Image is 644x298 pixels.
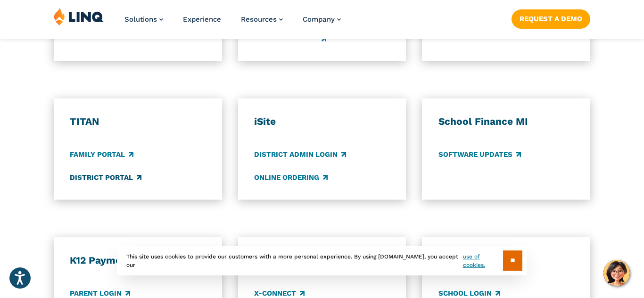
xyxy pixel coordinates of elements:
span: Resources [241,15,277,24]
a: Request a Demo [512,9,590,28]
h3: iSite [254,115,390,128]
a: Family Portal [70,149,133,160]
nav: Primary Navigation [124,8,341,39]
a: Online Ordering [254,172,328,183]
div: This site uses cookies to provide our customers with a more personal experience. By using [DOMAIN... [117,246,527,275]
a: use of cookies. [463,252,503,269]
span: Company [303,15,335,24]
nav: Button Navigation [512,8,590,28]
h3: K12 Payments Center [70,254,206,267]
h3: School Finance MI [438,115,574,128]
img: LINQ | K‑12 Software [54,8,104,25]
h3: TITAN [70,115,206,128]
button: Hello, have a question? Let’s chat. [603,260,630,286]
span: Solutions [124,15,157,24]
a: District Portal [70,172,141,183]
a: Experience [183,15,221,24]
a: Resources [241,15,283,24]
a: Software Updates [438,149,521,160]
a: Solutions [124,15,163,24]
a: Company [303,15,341,24]
a: District Admin Login [254,149,346,160]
